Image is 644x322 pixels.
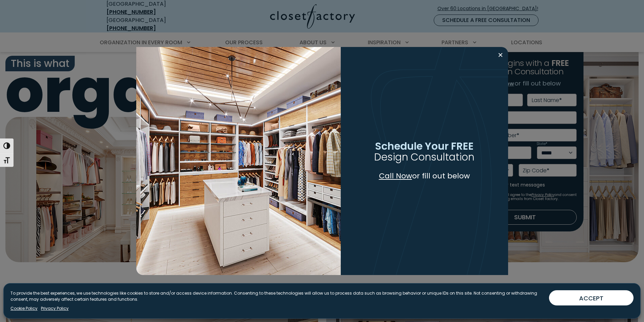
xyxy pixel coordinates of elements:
[549,290,634,305] button: ACCEPT
[375,139,474,153] span: Schedule Your FREE
[374,150,474,164] span: Design Consultation
[357,170,492,181] p: or fill out below
[41,305,69,312] a: Privacy Policy
[496,50,505,60] button: Close modal
[379,171,412,181] a: Call Now
[10,305,38,312] a: Cookie Policy
[136,47,341,275] img: Walk in closet with island
[10,290,544,302] p: To provide the best experiences, we use technologies like cookies to store and/or access device i...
